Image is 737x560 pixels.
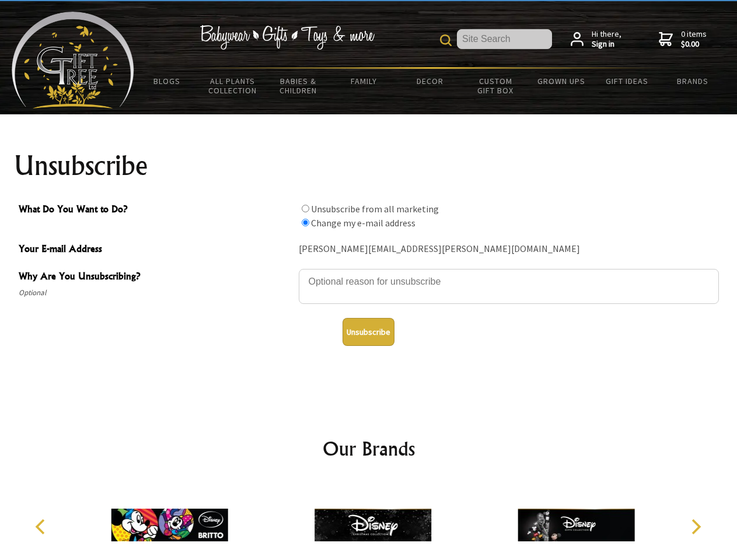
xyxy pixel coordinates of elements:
span: Optional [19,286,293,300]
span: 0 items [681,29,707,50]
label: Change my e-mail address [311,217,415,229]
input: What Do You Want to Do? [302,219,309,226]
input: Site Search [457,29,552,49]
img: Babywear - Gifts - Toys & more [200,25,375,50]
span: Why Are You Unsubscribing? [19,269,293,286]
a: Gift Ideas [594,69,660,93]
a: Decor [397,69,463,93]
h2: Our Brands [23,435,714,463]
a: Babies & Children [266,69,331,103]
label: Unsubscribe from all marketing [311,203,439,215]
a: Grown Ups [528,69,594,93]
textarea: Why Are You Unsubscribing? [299,269,719,304]
div: [PERSON_NAME][EMAIL_ADDRESS][PERSON_NAME][DOMAIN_NAME] [299,240,719,258]
a: Family [331,69,397,93]
span: Your E-mail Address [19,242,293,258]
button: Previous [29,514,55,540]
a: Hi there,Sign in [571,29,621,50]
strong: $0.00 [681,39,707,50]
button: Next [683,514,708,540]
button: Unsubscribe [343,318,394,346]
input: What Do You Want to Do? [302,205,309,212]
span: What Do You Want to Do? [19,202,293,219]
a: 0 items$0.00 [659,29,707,50]
h1: Unsubscribe [14,152,724,180]
a: All Plants Collection [200,69,266,103]
a: Brands [660,69,726,93]
a: BLOGS [134,69,200,93]
strong: Sign in [592,39,621,50]
img: product search [440,34,452,46]
img: Babyware - Gifts - Toys and more... [12,12,134,108]
a: Custom Gift Box [463,69,529,103]
span: Hi there, [592,29,621,50]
